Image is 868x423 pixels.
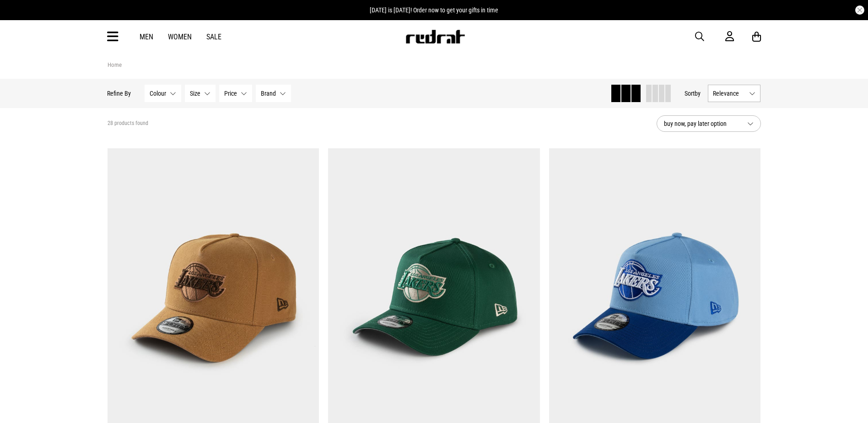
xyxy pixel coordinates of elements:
span: Price [225,90,237,97]
p: Refine By [108,90,131,97]
span: [DATE] is [DATE]! Order now to get your gifts in time [370,6,498,14]
a: Men [140,33,153,41]
button: Colour [145,85,182,102]
button: buy now, pay later option [657,115,761,132]
span: Relevance [713,90,746,97]
a: Home [108,61,122,68]
span: Brand [261,90,276,97]
span: buy now, pay later option [664,118,740,129]
button: Relevance [708,85,761,102]
a: Women [168,33,192,41]
a: Sale [206,33,221,41]
button: Price [220,85,253,102]
button: Size [185,85,216,102]
button: Brand [256,85,291,102]
img: Redrat logo [405,30,465,43]
span: Size [190,90,201,97]
button: Sortby [685,88,701,99]
span: by [695,90,701,97]
span: 28 products found [108,120,148,127]
span: Colour [150,90,167,97]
